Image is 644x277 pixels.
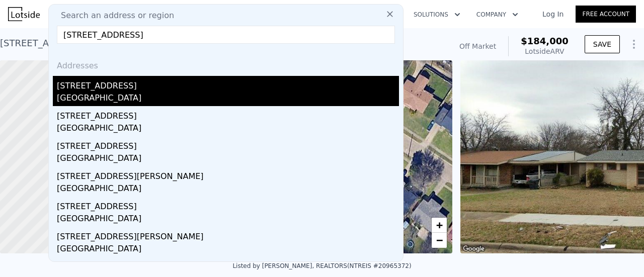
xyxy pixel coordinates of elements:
[459,41,496,51] div: Off Market
[57,166,399,182] div: [STREET_ADDRESS][PERSON_NAME]
[624,34,644,54] button: Show Options
[585,35,620,53] button: SAVE
[432,233,447,248] a: Zoom out
[57,182,399,197] div: [GEOGRAPHIC_DATA]
[53,10,174,22] span: Search an address or region
[57,243,399,257] div: [GEOGRAPHIC_DATA]
[436,219,443,231] span: +
[57,136,399,152] div: [STREET_ADDRESS]
[232,262,411,269] div: Listed by [PERSON_NAME], REALTORS (NTREIS #20965372)
[436,234,443,246] span: −
[57,152,399,166] div: [GEOGRAPHIC_DATA]
[57,197,399,213] div: [STREET_ADDRESS]
[53,52,399,76] div: Addresses
[530,9,576,19] a: Log In
[57,106,399,122] div: [STREET_ADDRESS]
[57,213,399,227] div: [GEOGRAPHIC_DATA]
[57,92,399,106] div: [GEOGRAPHIC_DATA]
[57,257,399,273] div: [STREET_ADDRESS]
[468,6,526,24] button: Company
[406,6,468,24] button: Solutions
[521,46,569,56] div: Lotside ARV
[432,218,447,233] a: Zoom in
[57,26,395,44] input: Enter an address, city, region, neighborhood or zip code
[8,7,40,21] img: Lotside
[521,36,569,46] span: $184,000
[57,122,399,136] div: [GEOGRAPHIC_DATA]
[57,76,399,92] div: [STREET_ADDRESS]
[57,227,399,243] div: [STREET_ADDRESS][PERSON_NAME]
[576,6,636,23] a: Free Account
